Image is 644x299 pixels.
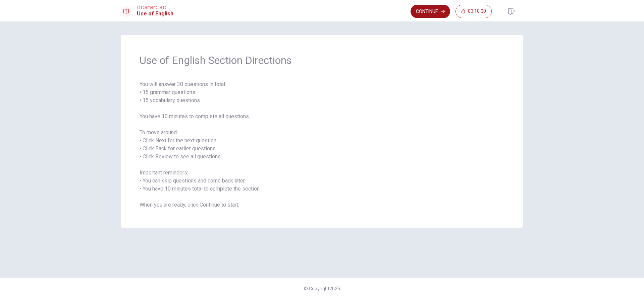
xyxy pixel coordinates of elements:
span: 00:10:00 [468,9,486,14]
span: Use of English Section Directions [140,54,504,67]
button: Continue [411,5,450,18]
h1: Use of English [137,10,173,18]
span: You will answer 30 questions in total: • 15 grammar questions • 15 vocabulary questions You have ... [140,80,504,209]
button: 00:10:00 [455,5,492,18]
span: Placement Test [137,5,173,10]
span: © Copyright 2025 [304,286,340,291]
